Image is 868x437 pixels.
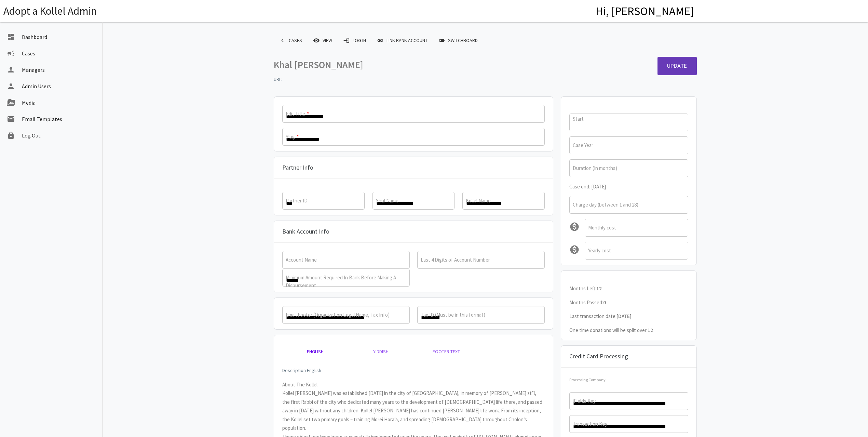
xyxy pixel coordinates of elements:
[7,94,15,111] i: perm_media
[282,226,329,237] p: Bank Account Info
[569,244,585,255] i: monetization_on
[648,327,653,333] b: 12
[7,78,15,94] i: person
[433,34,483,47] a: toggle_offSwitchboard
[7,127,15,144] i: lock
[596,4,694,17] h4: Hi, [PERSON_NAME]
[313,34,320,47] i: remove_red_eye
[371,34,433,47] a: Link Bank Account
[338,34,371,47] a: loginLog In
[282,381,317,388] strong: About The Kollel
[282,367,321,374] label: Description English
[413,343,479,360] a: Footer Text
[596,285,602,292] b: 12
[603,299,606,306] b: 0
[274,76,282,84] strong: URL:
[377,34,384,47] span: link
[7,29,15,45] i: dashboard
[274,34,308,47] a: keyboard_arrow_leftCases
[569,182,688,191] p: Case end: [DATE]
[438,34,445,47] span: toggle_off
[282,162,313,173] p: Partner Info
[282,343,348,360] a: English
[569,284,688,293] p: Months Left:
[657,57,697,75] button: Update
[7,111,15,127] i: email
[569,377,606,383] label: Processing Company
[616,313,632,319] b: [DATE]
[348,343,413,360] a: Yiddish
[308,34,338,47] a: remove_red_eyeView
[7,45,15,62] i: campaign
[279,34,286,47] i: keyboard_arrow_left
[569,326,688,335] p: One time donations will be split over:
[282,389,545,433] p: Kollel [PERSON_NAME] was established [DATE] in the city of [GEOGRAPHIC_DATA], in memory of [PERSO...
[569,312,688,321] p: Last transaction date:
[569,351,628,362] p: Credit Card Processing
[569,298,688,307] p: Months Passed:
[343,34,350,47] i: login
[569,222,585,232] i: monetization_on
[274,57,482,73] p: Khal [PERSON_NAME]
[7,62,15,78] i: person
